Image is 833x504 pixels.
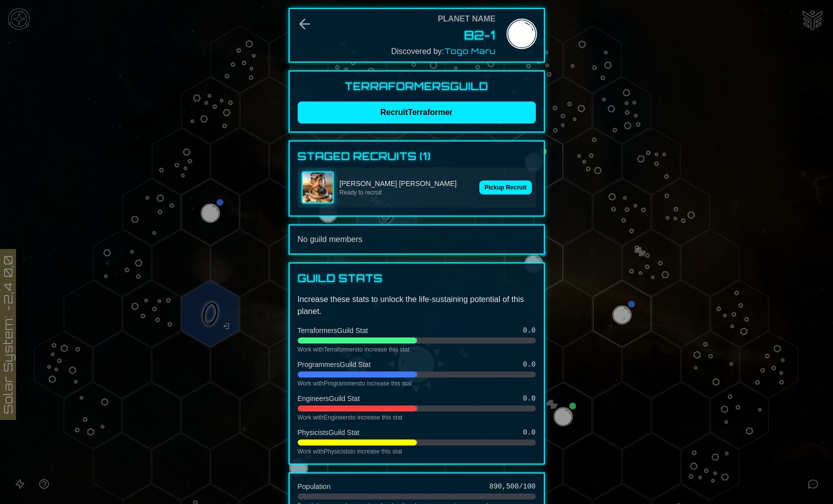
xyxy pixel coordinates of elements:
[297,16,313,32] button: Back
[298,293,536,317] p: Increase these stats to unlock the life-sustaining potential of this planet.
[444,46,496,56] span: Togo Maru
[298,149,536,163] h3: Staged Recruits ( 1 )
[303,172,333,202] img: Victor Quinn
[504,17,540,53] img: Planet Name Editor
[438,13,496,25] div: Planet Name
[298,481,331,491] span: Population
[298,413,536,421] p: Work with Engineers to increase this stat
[523,393,535,403] span: 0.0
[298,233,536,245] div: No guild members
[298,427,360,437] span: Physicists Guild Stat
[298,393,360,403] span: Engineers Guild Stat
[298,345,536,353] p: Work with Terraformers to increase this stat
[298,359,371,369] span: Programmers Guild Stat
[340,178,474,188] p: [PERSON_NAME] [PERSON_NAME]
[523,359,535,369] span: 0.0
[298,447,536,455] p: Work with Physicists to increase this stat
[489,481,535,491] span: 890,500 / 100
[479,180,531,194] button: Pickup Recruit
[464,27,496,43] button: B2-1
[298,271,536,285] h3: Guild Stats
[523,427,535,437] span: 0.0
[340,188,474,196] p: Ready to recruit
[298,79,536,93] h3: Terraformers Guild
[298,379,536,387] p: Work with Programmers to increase this stat
[523,325,535,335] span: 0.0
[391,45,496,57] div: Discovered by:
[298,325,368,335] span: Terraformers Guild Stat
[298,101,536,123] button: RecruitTerraformer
